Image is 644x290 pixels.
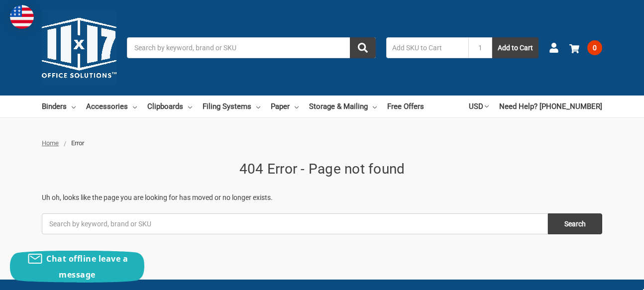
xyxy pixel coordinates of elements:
input: Add SKU to Cart [386,37,468,58]
span: Chat offline leave a message [46,253,128,280]
span: Error [71,139,84,147]
a: Paper [271,96,299,117]
h1: 404 Error - Page not found [42,159,602,180]
img: duty and tax information for United States [10,5,34,29]
a: Clipboards [147,96,192,117]
a: 0 [569,35,602,61]
input: Search by keyword, brand or SKU [42,213,548,234]
a: USD [469,96,489,117]
button: Add to Cart [492,37,538,58]
a: Home [42,139,59,147]
a: Storage & Mailing [309,96,377,117]
a: Accessories [86,96,137,117]
span: 0 [587,40,602,55]
a: Free Offers [387,96,424,117]
img: 11x17.com [42,10,116,85]
input: Search [548,213,602,234]
a: Filing Systems [203,96,260,117]
p: Uh oh, looks like the page you are looking for has moved or no longer exists. [42,193,602,203]
a: Binders [42,96,76,117]
input: Search by keyword, brand or SKU [127,37,376,58]
button: Chat offline leave a message [10,251,144,283]
a: Need Help? [PHONE_NUMBER] [499,96,602,117]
